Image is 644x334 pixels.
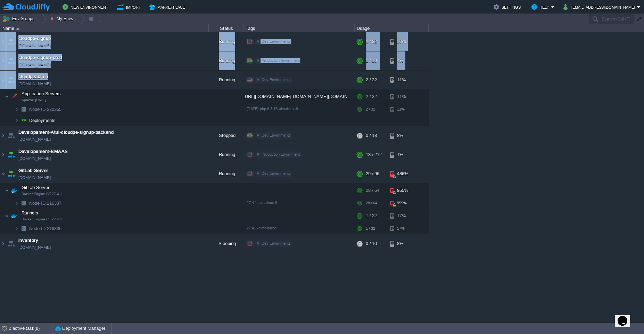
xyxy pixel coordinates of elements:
[18,237,38,244] a: inventory
[18,155,51,162] a: [DOMAIN_NAME]
[9,184,19,197] img: AMDAwAAAACH5BAEAAAAALAAAAAABAAEAAAICRAEAOw==
[0,145,6,164] img: AMDAwAAAACH5BAEAAAAALAAAAAABAAEAAAICRAEAOw==
[15,104,19,115] img: AMDAwAAAACH5BAEAAAAALAAAAAABAAEAAAICRAEAOw==
[390,184,413,197] div: 955%
[18,129,114,136] a: Developement-Atul-cloudpe-signup-backend
[209,71,243,89] div: Running
[209,126,243,145] div: Stopped
[366,198,377,209] div: 28 / 64
[21,210,39,215] a: RunnersDocker Engine CE 27.4.1
[18,148,68,155] a: Developement-BMAAS
[262,171,291,176] span: Dev Envirnments
[18,244,51,251] a: [DOMAIN_NAME]
[19,104,28,115] img: AMDAwAAAACH5BAEAAAAALAAAAAABAAEAAAICRAEAOw==
[244,24,354,32] div: Tags
[366,209,377,223] div: 1 / 32
[2,3,50,11] img: CloudJiffy
[6,234,16,253] img: AMDAwAAAACH5BAEAAAAALAAAAAABAAEAAAICRAEAOw==
[18,54,62,61] a: cloudpe-signup-prod
[28,117,57,123] a: Deployments
[366,71,377,89] div: 2 / 32
[390,198,413,209] div: 955%
[0,71,6,89] img: AMDAwAAAACH5BAEAAAAALAAAAAABAAEAAAICRAEAOw==
[28,106,63,112] span: 220365
[5,209,9,223] img: AMDAwAAAACH5BAEAAAAALAAAAAABAAEAAAICRAEAOw==
[355,24,428,32] div: Usage
[262,58,300,63] span: Production Envirnment
[0,234,6,253] img: AMDAwAAAACH5BAEAAAAALAAAAAABAAEAAAICRAEAOw==
[209,51,243,70] div: Running
[366,223,375,234] div: 1 / 32
[366,164,379,183] div: 29 / 96
[247,226,277,230] span: 27.4.1-almalinux-9
[19,223,28,234] img: AMDAwAAAACH5BAEAAAAALAAAAAABAAEAAAICRAEAOw==
[531,3,551,11] button: Help
[18,42,51,49] a: [DOMAIN_NAME]
[21,185,50,190] a: GitLab ServerDocker Engine CE 27.4.1
[366,126,377,145] div: 0 / 18
[262,39,291,43] span: Dev Envirnments
[0,164,6,183] img: AMDAwAAAACH5BAEAAAAALAAAAAABAAEAAAICRAEAOw==
[16,28,19,30] img: AMDAwAAAACH5BAEAAAAALAAAAAABAAEAAAICRAEAOw==
[390,209,413,223] div: 17%
[366,104,375,115] div: 2 / 32
[366,234,377,253] div: 0 / 10
[63,3,110,11] button: New Environment
[28,106,63,112] a: Node ID:220365
[21,91,62,96] a: Application ServersApache [DATE]
[22,98,46,102] span: Apache [DATE]
[19,198,28,209] img: AMDAwAAAACH5BAEAAAAALAAAAAABAAEAAAICRAEAOw==
[0,32,6,51] img: AMDAwAAAACH5BAEAAAAALAAAAAABAAEAAAICRAEAOw==
[563,3,637,11] button: [EMAIL_ADDRESS][DOMAIN_NAME]
[366,51,377,70] div: 1 / 16
[149,3,187,11] button: Marketplace
[390,90,413,104] div: 11%
[247,107,298,111] span: [DATE]-php-8.3.16-almalinux-9
[366,90,377,104] div: 2 / 32
[28,200,63,206] a: Node ID:216337
[390,71,413,89] div: 11%
[1,24,208,32] div: Name
[50,14,75,24] button: My Envs
[262,241,291,245] span: Dev Envirnments
[390,145,413,164] div: 1%
[366,184,379,197] div: 28 / 64
[390,223,413,234] div: 17%
[390,104,413,115] div: 11%
[6,164,16,183] img: AMDAwAAAACH5BAEAAAAALAAAAAABAAEAAAICRAEAOw==
[6,32,16,51] img: AMDAwAAAACH5BAEAAAAALAAAAAABAAEAAAICRAEAOw==
[29,226,47,231] span: Node ID:
[22,192,62,196] span: Docker Engine CE 27.4.1
[390,32,413,51] div: 10%
[209,234,243,253] div: Sleeping
[390,126,413,145] div: 8%
[22,217,62,221] span: Docker Engine CE 27.4.1
[2,14,37,24] button: Env Groups
[28,226,63,231] span: 216336
[18,35,51,42] span: cloudpe-signup
[21,185,50,190] span: GitLab Server
[615,306,637,327] iframe: chat widget
[9,90,19,104] img: AMDAwAAAACH5BAEAAAAALAAAAAABAAEAAAICRAEAOw==
[9,209,19,223] img: AMDAwAAAACH5BAEAAAAALAAAAAABAAEAAAICRAEAOw==
[18,167,48,174] a: GitLab Server
[366,145,382,164] div: 13 / 212
[18,136,51,143] a: [DOMAIN_NAME]
[28,226,63,231] a: Node ID:216336
[18,73,48,80] a: cloudpeadmin
[21,210,39,216] span: Runners
[0,126,6,145] img: AMDAwAAAACH5BAEAAAAALAAAAAABAAEAAAICRAEAOw==
[390,164,413,183] div: 486%
[18,61,51,68] a: [DOMAIN_NAME]
[19,115,28,126] img: AMDAwAAAACH5BAEAAAAALAAAAAABAAEAAAICRAEAOw==
[15,115,19,126] img: AMDAwAAAACH5BAEAAAAALAAAAAABAAEAAAICRAEAOw==
[366,32,377,51] div: 2 / 32
[494,3,523,11] button: Settings
[6,145,16,164] img: AMDAwAAAACH5BAEAAAAALAAAAAABAAEAAAICRAEAOw==
[6,71,16,89] img: AMDAwAAAACH5BAEAAAAALAAAAAABAAEAAAICRAEAOw==
[6,51,16,70] img: AMDAwAAAACH5BAEAAAAALAAAAAABAAEAAAICRAEAOw==
[243,90,355,104] div: [URL][DOMAIN_NAME][DOMAIN_NAME][DOMAIN_NAME]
